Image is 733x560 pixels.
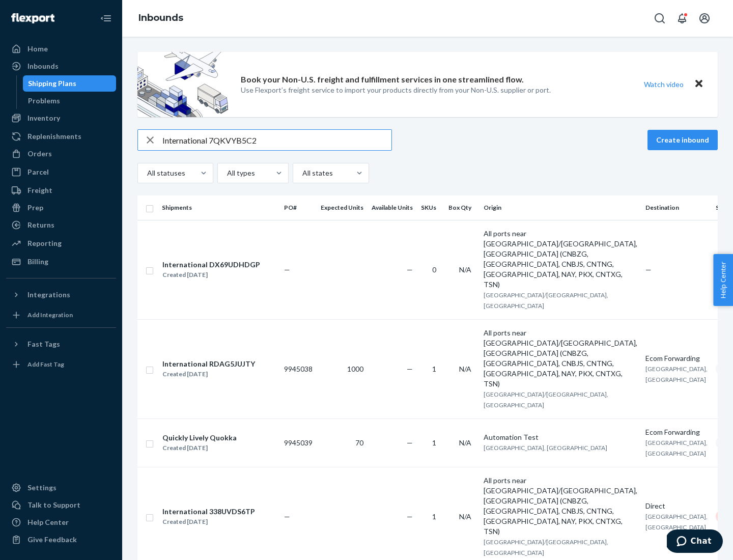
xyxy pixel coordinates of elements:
div: Direct [645,501,708,511]
a: Returns [6,217,116,233]
span: 1000 [347,365,363,373]
a: Orders [6,146,116,162]
div: Ecom Forwarding [645,353,708,363]
th: SKUs [417,195,444,220]
div: Prep [27,203,43,213]
span: 70 [355,438,363,447]
span: — [645,265,652,274]
td: 9945039 [280,418,317,467]
a: Add Fast Tag [6,356,116,373]
span: [GEOGRAPHIC_DATA], [GEOGRAPHIC_DATA] [645,439,708,457]
a: Billing [6,254,116,270]
div: Created [DATE] [162,443,237,453]
th: Available Units [368,195,417,220]
a: Settings [6,480,116,496]
div: Inventory [27,113,60,123]
img: Flexport logo [11,13,54,23]
div: Integrations [27,290,70,300]
div: International RDAG5JUJTY [162,359,255,369]
button: Create inbound [647,130,718,150]
a: Inbounds [6,58,116,74]
a: Parcel [6,164,116,180]
span: N/A [459,365,471,373]
div: Problems [28,96,60,106]
span: — [284,512,290,521]
span: 1 [432,365,436,373]
div: Add Integration [27,311,73,319]
div: Settings [27,483,57,493]
span: [GEOGRAPHIC_DATA]/[GEOGRAPHIC_DATA], [GEOGRAPHIC_DATA] [484,390,608,409]
span: — [284,265,290,274]
button: Give Feedback [6,531,116,548]
th: Box Qty [444,195,480,220]
div: Fast Tags [27,339,60,349]
span: 1 [432,512,436,521]
th: Expected Units [317,195,368,220]
span: — [407,438,413,447]
a: Problems [23,93,117,109]
a: Inventory [6,110,116,126]
button: Open Search Box [650,8,670,29]
a: Help Center [6,514,116,530]
a: Reporting [6,235,116,251]
button: Talk to Support [6,497,116,513]
div: Ecom Forwarding [645,427,708,437]
button: Help Center [713,254,733,306]
span: — [407,365,413,373]
div: Help Center [27,517,69,527]
span: N/A [459,438,471,447]
div: Talk to Support [27,500,80,510]
span: N/A [459,512,471,521]
button: Close [692,77,706,92]
div: Automation Test [484,432,637,442]
div: Inbounds [27,61,59,71]
button: Open account menu [694,8,715,29]
button: Open notifications [672,8,692,29]
div: Created [DATE] [162,369,255,379]
ol: breadcrumbs [130,4,191,33]
div: All ports near [GEOGRAPHIC_DATA]/[GEOGRAPHIC_DATA], [GEOGRAPHIC_DATA] (CNBZG, [GEOGRAPHIC_DATA], ... [484,328,637,389]
th: PO# [280,195,317,220]
div: All ports near [GEOGRAPHIC_DATA]/[GEOGRAPHIC_DATA], [GEOGRAPHIC_DATA] (CNBZG, [GEOGRAPHIC_DATA], ... [484,475,637,537]
div: Orders [27,149,52,159]
button: Integrations [6,287,116,303]
span: — [407,512,413,521]
div: Shipping Plans [28,78,76,89]
span: [GEOGRAPHIC_DATA], [GEOGRAPHIC_DATA] [484,444,607,452]
th: Destination [641,195,712,220]
button: Close Navigation [96,8,116,29]
div: Created [DATE] [162,270,260,280]
span: [GEOGRAPHIC_DATA], [GEOGRAPHIC_DATA] [645,365,708,383]
div: Replenishments [27,131,81,142]
div: International 338UVDS6TP [162,507,255,517]
a: Add Integration [6,307,116,323]
div: Home [27,44,48,54]
a: Home [6,41,116,57]
div: Add Fast Tag [27,360,64,369]
th: Origin [480,195,641,220]
input: All statuses [146,168,147,178]
div: Returns [27,220,54,230]
div: International DX69UDHDGP [162,260,260,270]
div: Parcel [27,167,49,177]
button: Fast Tags [6,336,116,352]
input: Search inbounds by name, destination, msku... [162,130,391,150]
p: Book your Non-U.S. freight and fulfillment services in one streamlined flow. [241,74,524,86]
th: Shipments [158,195,280,220]
span: 1 [432,438,436,447]
a: Inbounds [138,12,183,23]
button: Watch video [637,77,690,92]
iframe: Opens a widget where you can chat to one of our agents [667,529,723,555]
p: Use Flexport’s freight service to import your products directly from your Non-U.S. supplier or port. [241,85,551,95]
div: All ports near [GEOGRAPHIC_DATA]/[GEOGRAPHIC_DATA], [GEOGRAPHIC_DATA] (CNBZG, [GEOGRAPHIC_DATA], ... [484,229,637,290]
span: [GEOGRAPHIC_DATA], [GEOGRAPHIC_DATA] [645,513,708,531]
span: [GEOGRAPHIC_DATA]/[GEOGRAPHIC_DATA], [GEOGRAPHIC_DATA] [484,538,608,556]
input: All types [226,168,227,178]
span: — [407,265,413,274]
input: All states [301,168,302,178]
div: Quickly Lively Quokka [162,433,237,443]
a: Shipping Plans [23,75,117,92]
a: Freight [6,182,116,199]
